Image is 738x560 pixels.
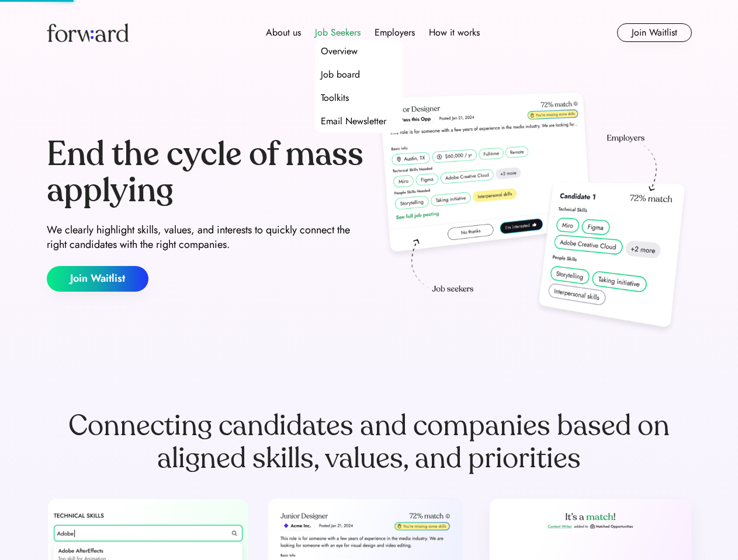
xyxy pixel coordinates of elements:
[375,26,415,40] div: Employers
[617,23,692,42] button: Join Waitlist
[47,136,365,208] div: End the cycle of mass applying
[47,409,692,475] div: Connecting candidates and companies based on aligned skills, values, and priorities
[47,223,365,252] div: We clearly highlight skills, values, and interests to quickly connect the right candidates with t...
[266,26,301,40] div: About us
[321,91,349,105] div: Toolkits
[47,266,148,292] button: Join Waitlist
[321,114,386,128] div: Email Newsletter
[315,26,361,40] div: Job Seekers
[47,23,129,42] img: Forward logo
[429,26,480,40] div: How it works
[374,89,692,339] img: hero-image.png
[321,44,358,58] div: Overview
[321,68,360,82] div: Job board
